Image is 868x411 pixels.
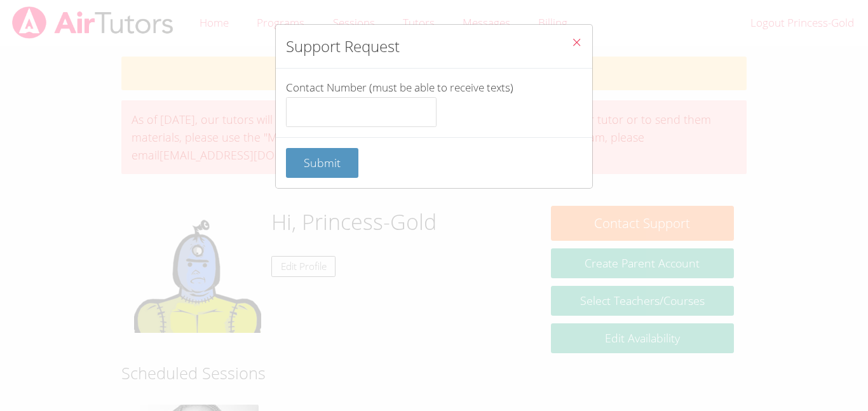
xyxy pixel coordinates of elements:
[561,25,592,64] button: Close
[286,148,358,178] button: Submit
[286,35,400,58] h2: Support Request
[304,155,341,170] span: Submit
[286,80,582,127] label: Contact Number (must be able to receive texts)
[286,97,437,128] input: Contact Number (must be able to receive texts)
